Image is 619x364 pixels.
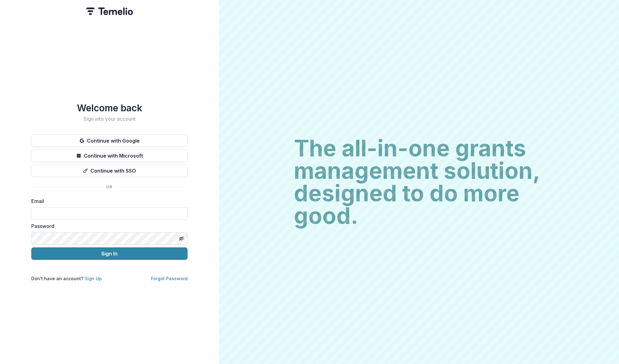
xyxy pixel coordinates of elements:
a: Forgot Password [151,276,188,281]
h2: Sign into your account [31,116,188,122]
label: Email [31,197,184,205]
img: Temelio [86,8,133,15]
button: Continue with Google [31,134,188,147]
button: Toggle password visibility [176,234,186,244]
button: Continue with Microsoft [31,149,188,162]
button: Continue with SSO [31,164,188,177]
label: Password [31,222,184,230]
p: Don't have an account? [31,275,102,282]
button: Sign In [31,247,188,260]
a: Sign Up [85,276,102,281]
h1: Welcome back [31,102,188,114]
